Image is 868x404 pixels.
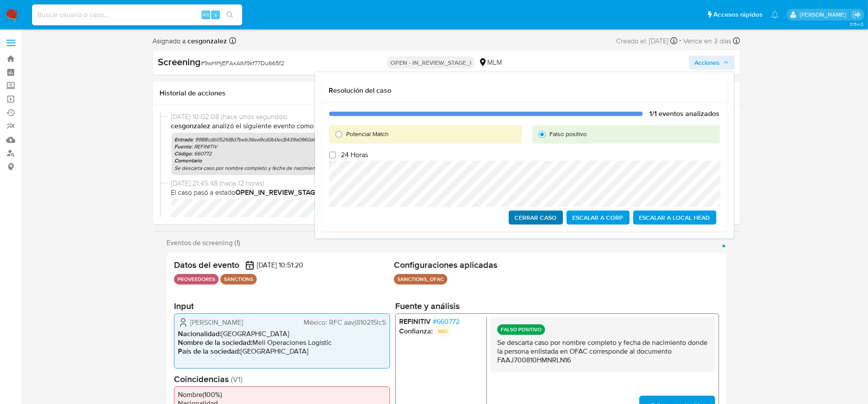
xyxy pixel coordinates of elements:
span: Vence en 3 días [683,36,731,46]
span: 24 Horas [341,151,368,159]
span: [DATE] 10:02:08 (hace unos segundos) [171,112,730,122]
p: cesar.gonzalez@mercadolibre.com.mx [800,11,849,19]
span: Escalar a Corp [573,211,624,224]
p: : 660772 [175,150,726,157]
input: 24 Horas [329,151,336,158]
button: Cerrar Caso [509,211,563,225]
div: Creado el: [DATE] [616,35,677,47]
b: cesgonzalez [186,36,227,46]
a: Salir [852,10,861,19]
span: Acciones [695,56,720,70]
span: Asignado a [153,36,227,46]
h1: 1/1 eventos analizados [650,109,720,118]
span: Cerrar Caso [515,211,557,224]
span: - [679,35,681,47]
span: Potencial Match [347,130,389,138]
span: Falso positivo [550,130,587,138]
button: Escalar a Local Head [633,211,716,225]
b: Código [175,150,192,158]
b: OPEN_IN_REVIEW_STAGE_I [236,187,325,197]
div: MLM [478,58,502,67]
span: Escalar a Local Head [639,211,710,224]
p: . Se agregó a previous match . [171,121,730,131]
b: cesgonzalez [171,121,211,131]
b: Screening [158,55,201,69]
p: Se descarta caso por nombre completo y fecha de nacimiento donde la persona enlistada en OFAC cor... [175,165,726,172]
span: # 9wHHjEFAxAIM9kf77Du665f2 [201,59,285,67]
p: : 9988cdb052fd8d7beb36ea9cd0b0ec8439a0960a9197cb8cf753e7fb3b3c38a1 [175,136,726,143]
span: Accesos rápidos [713,10,762,19]
p: OPEN - IN_REVIEW_STAGE_I [387,56,475,69]
input: Buscar usuario o caso... [32,9,242,21]
b: Fuente [175,143,192,151]
b: Entrada [175,136,193,144]
h1: Historial de acciones [160,89,733,98]
a: Notificaciones [771,11,779,18]
span: El caso pasó a estado por [171,188,730,197]
span: Analizó el siguiente evento como [213,121,314,131]
span: Alt [202,11,209,19]
span: [DATE] 21:45:48 (hace 12 horas) [171,179,730,188]
p: : REFINITIV [175,143,726,150]
b: Comentario [175,157,202,165]
button: Acciones [689,56,735,70]
span: s [214,11,217,19]
h1: Resolución del caso [329,86,720,95]
button: search-icon [221,9,239,21]
button: Escalar a Corp [567,211,630,225]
